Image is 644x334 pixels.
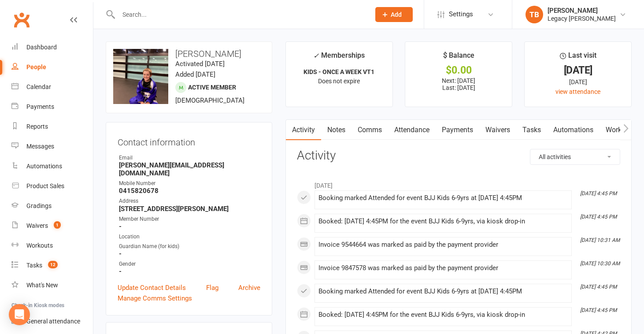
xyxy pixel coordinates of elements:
div: Calendar [26,83,51,90]
strong: [PERSON_NAME][EMAIL_ADDRESS][DOMAIN_NAME] [119,161,260,177]
a: Payments [436,120,479,140]
time: Activated [DATE] [175,60,225,68]
div: Open Intercom Messenger [9,304,30,325]
h3: Activity [297,149,620,163]
img: image1747897970.png [113,49,168,104]
a: Gradings [11,196,93,216]
a: Notes [321,120,352,140]
a: Attendance [388,120,436,140]
div: Booking marked Attended for event BJJ Kids 6-9yrs at [DATE] 4:45PM [318,288,568,295]
div: Gradings [26,202,52,209]
i: [DATE] 4:45 PM [580,214,617,220]
div: Mobile Number [119,179,260,188]
div: Gender [119,260,260,268]
strong: KIDS - ONCE A WEEK VT1 [303,68,374,75]
a: Clubworx [11,9,33,31]
a: Workouts [11,236,93,256]
div: Memberships [313,50,365,66]
strong: - [119,223,260,230]
a: Update Contact Details [118,282,186,293]
a: Automations [11,156,93,176]
div: Waivers [26,222,48,229]
div: General attendance [26,318,80,325]
div: Dashboard [26,44,57,51]
li: [DATE] [297,176,620,190]
div: Invoice 9544664 was marked as paid by the payment provider [318,241,568,249]
div: Guardian Name (for kids) [119,242,260,251]
a: Calendar [11,77,93,97]
a: General attendance kiosk mode [11,312,93,331]
a: Dashboard [11,37,93,57]
a: Waivers [479,120,516,140]
div: Email [119,154,260,162]
div: Location [119,233,260,241]
div: What's New [26,282,58,289]
h3: Contact information [118,134,260,147]
a: Waivers 1 [11,216,93,236]
div: [DATE] [533,77,623,87]
div: [PERSON_NAME] [548,7,616,15]
a: People [11,57,93,77]
div: Payments [26,103,54,110]
a: What's New [11,275,93,295]
i: [DATE] 10:30 AM [580,260,620,267]
input: Search... [116,8,364,21]
div: Workouts [26,242,53,249]
div: $ Balance [443,50,474,66]
i: [DATE] 4:45 PM [580,284,617,290]
i: [DATE] 4:45 PM [580,307,617,313]
a: Comms [352,120,388,140]
span: 1 [54,221,61,229]
button: Add [375,7,413,22]
strong: 0415820678 [119,187,260,195]
a: Tasks 12 [11,256,93,275]
a: Activity [286,120,321,140]
strong: - [119,250,260,258]
span: Add [391,11,402,18]
a: Archive [238,282,260,293]
a: Manage Comms Settings [118,293,192,304]
a: Payments [11,97,93,117]
div: People [26,63,46,71]
i: [DATE] 10:31 AM [580,237,620,243]
div: Reports [26,123,48,130]
span: Settings [449,4,473,24]
div: [DATE] [533,66,623,75]
strong: [STREET_ADDRESS][PERSON_NAME] [119,205,260,213]
div: Member Number [119,215,260,223]
h3: [PERSON_NAME] [113,49,265,59]
span: Active member [188,84,236,91]
span: Does not expire [318,78,360,85]
div: Product Sales [26,182,64,189]
a: Reports [11,117,93,137]
div: TB [526,6,543,23]
a: Tasks [516,120,547,140]
time: Added [DATE] [175,71,215,78]
div: Messages [26,143,54,150]
span: [DEMOGRAPHIC_DATA] [175,96,244,104]
p: Next: [DATE] Last: [DATE] [413,77,504,91]
div: Invoice 9847578 was marked as paid by the payment provider [318,264,568,272]
i: [DATE] 4:45 PM [580,190,617,197]
strong: - [119,267,260,275]
a: view attendance [555,88,600,95]
a: Flag [206,282,218,293]
span: 12 [48,261,58,268]
div: Booking marked Attended for event BJJ Kids 6-9yrs at [DATE] 4:45PM [318,194,568,202]
div: $0.00 [413,66,504,75]
div: Address [119,197,260,205]
div: Booked: [DATE] 4:45PM for the event BJJ Kids 6-9yrs, via kiosk drop-in [318,311,568,319]
a: Messages [11,137,93,156]
div: Booked: [DATE] 4:45PM for the event BJJ Kids 6-9yrs, via kiosk drop-in [318,218,568,225]
a: Automations [547,120,600,140]
a: Product Sales [11,176,93,196]
div: Tasks [26,262,42,269]
div: Legacy [PERSON_NAME] [548,15,616,22]
div: Last visit [560,50,596,66]
i: ✓ [313,52,319,60]
a: Workouts [600,120,641,140]
div: Automations [26,163,62,170]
